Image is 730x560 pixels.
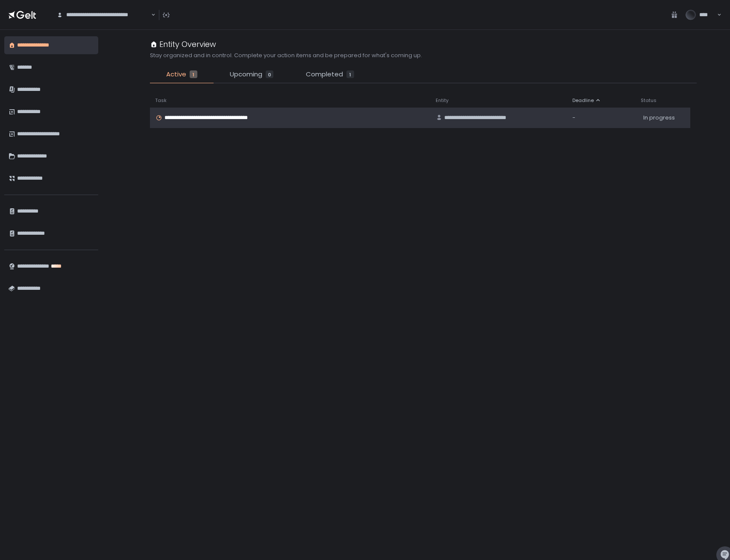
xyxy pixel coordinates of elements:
[150,11,150,19] input: Search for option
[572,97,594,104] span: Deadline
[166,70,186,79] span: Active
[306,70,343,79] span: Completed
[266,70,273,78] div: 0
[641,97,657,104] span: Status
[155,97,167,104] span: Task
[572,114,575,122] span: -
[230,70,262,79] span: Upcoming
[190,70,197,78] div: 1
[436,97,449,104] span: Entity
[150,52,422,59] h2: Stay organized and in control. Complete your action items and be prepared for what's coming up.
[346,70,354,78] div: 1
[51,6,155,24] div: Search for option
[150,38,216,50] div: Entity Overview
[643,114,675,122] span: In progress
